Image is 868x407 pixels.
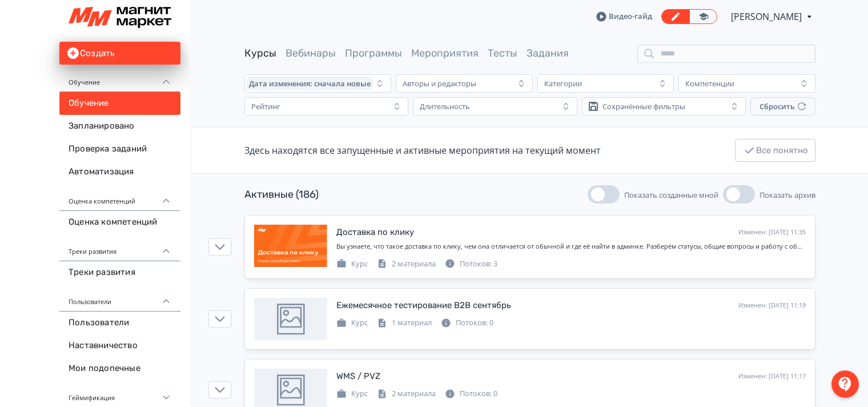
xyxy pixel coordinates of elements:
a: Треки развития [59,261,180,284]
div: Потоков: 0 [441,317,493,329]
div: Курс [336,388,368,400]
div: Изменен: [DATE] 11:35 [738,228,806,237]
a: Видео-гайд [596,11,652,22]
button: Сохранённые фильтры [582,97,746,115]
button: Рейтинг [244,97,408,115]
div: Здесь находятся все запущенные и активные мероприятия на текущий момент [244,143,601,157]
img: https://files.teachbase.ru/system/slaveaccount/57079/logo/medium-e76e9250e9e9211827b1f0905568c702... [69,7,171,28]
a: Пользователи [59,312,180,334]
div: Длительность [420,102,470,111]
button: Создать [59,42,180,65]
div: Потоков: 0 [445,388,497,400]
a: Оценка компетенций [59,211,180,234]
button: Все понятно [735,139,815,162]
span: Показать созданные мной [624,190,718,200]
div: Курс [336,317,368,329]
button: Сбросить [750,97,815,115]
div: Оценка компетенций [59,183,180,211]
a: Мероприятия [411,47,479,59]
a: Проверка заданий [59,138,180,161]
a: Переключиться в режим ученика [689,9,717,24]
span: Дата изменения: сначала новые [249,79,371,88]
div: Пользователи [59,284,180,312]
div: 1 материал [377,317,432,329]
span: Показать архив [759,190,815,200]
a: Обучение [59,92,180,115]
a: Курсы [244,47,276,59]
a: Программы [345,47,402,59]
button: Компетенции [678,74,815,93]
div: Курс [336,258,368,270]
div: Активные (186) [244,187,319,202]
div: Сохранённые фильтры [602,102,685,111]
div: Потоков: 3 [445,258,497,270]
a: Задания [527,47,569,59]
a: Наставничество [59,334,180,357]
div: Изменен: [DATE] 11:17 [738,372,806,381]
div: 2 материала [377,388,436,400]
a: Запланировано [59,115,180,138]
div: Обучение [59,65,180,92]
div: Вы узнаете, что такое доставка по клику, чем она отличается от обычной и где её найти в админке. ... [336,242,806,252]
div: Ежемесячное тестирование B2B сентябрь [336,299,511,312]
div: Изменен: [DATE] 11:19 [738,301,806,310]
div: WMS / PVZ [336,370,380,383]
a: Тесты [488,47,517,59]
div: Категории [544,79,582,88]
a: Мои подопечные [59,357,180,380]
div: Доставка по клику [336,226,414,239]
button: Авторы и редакторы [396,74,533,93]
button: Длительность [413,97,577,115]
div: Компетенции [685,79,734,88]
a: Вебинары [286,47,336,59]
div: 2 материала [377,258,436,270]
div: Треки развития [59,234,180,261]
div: Авторы и редакторы [403,79,476,88]
button: Дата изменения: сначала новые [244,74,391,93]
div: Рейтинг [251,102,280,111]
a: Автоматизация [59,161,180,183]
button: Категории [537,74,674,93]
span: Анастасия Моргунова [731,10,803,23]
